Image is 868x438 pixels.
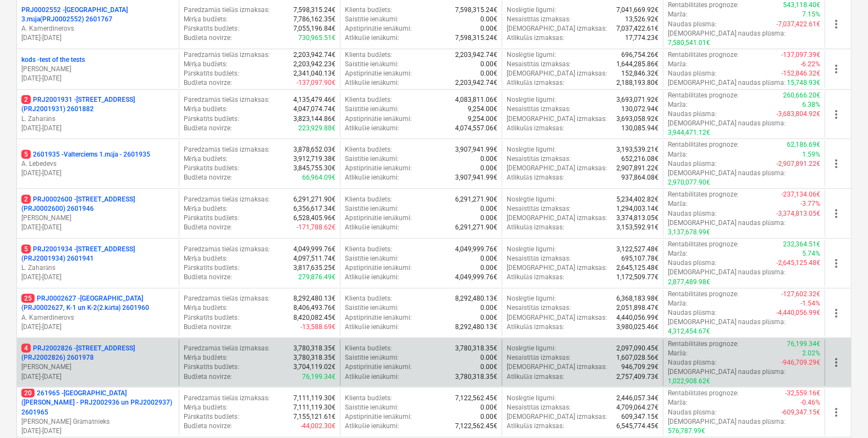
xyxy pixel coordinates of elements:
[621,69,659,78] p: 152,846.32€
[345,303,399,313] p: Saistītie ienākumi :
[293,105,336,114] p: 4,047,074.74€
[455,245,497,254] p: 4,049,999.76€
[21,344,174,382] div: 4PRJ2002826 -[STREET_ADDRESS] (PRJ2002826) 2601978[PERSON_NAME][DATE]-[DATE]
[616,60,659,69] p: 1,644,285.86€
[21,195,31,204] span: 2
[480,214,497,223] p: 0.00€
[787,78,820,88] p: 15,748.93€
[480,254,497,263] p: 0.00€
[668,150,688,159] p: Marža :
[668,91,739,100] p: Rentabilitātes prognoze :
[293,263,336,273] p: 3,817,635.25€
[184,124,232,133] p: Budžeta novirze :
[801,60,820,69] p: -6.22%
[21,263,174,273] p: L. Zaharāns
[668,218,786,228] p: [DEMOGRAPHIC_DATA] naudas plūsma :
[776,308,820,318] p: -4,440,056.99€
[184,245,270,254] p: Paredzamās tiešās izmaksas :
[616,78,659,88] p: 2,188,193.80€
[293,245,336,254] p: 4,049,999.76€
[184,5,270,15] p: Paredzamās tiešās izmaksas :
[21,245,31,253] span: 5
[455,294,497,303] p: 8,292,480.13€
[345,60,399,69] p: Saistītie ienākumi :
[345,124,399,133] p: Atlikušie ienākumi :
[21,169,174,178] p: [DATE] - [DATE]
[21,65,174,74] p: [PERSON_NAME]
[21,114,174,124] p: L. Zaharāns
[293,164,336,173] p: 3,845,755.30€
[830,207,843,220] span: more_vert
[345,214,412,223] p: Apstiprinātie ienākumi :
[455,145,497,154] p: 3,907,941.99€
[345,273,399,282] p: Atlikušie ienākumi :
[507,294,557,303] p: Noslēgtie līgumi :
[776,20,820,29] p: -7,037,422.61€
[480,303,497,313] p: 0.00€
[345,353,399,362] p: Saistītie ienākumi :
[345,362,412,372] p: Apstiprinātie ienākumi :
[507,164,607,173] p: [DEMOGRAPHIC_DATA] izmaksas :
[616,114,659,124] p: 3,693,058.92€
[468,114,497,124] p: 9,254.00€
[184,322,232,332] p: Budžeta novirze :
[21,273,174,282] p: [DATE] - [DATE]
[345,204,399,214] p: Saistītie ienākumi :
[21,223,174,232] p: [DATE] - [DATE]
[184,24,240,33] p: Pārskatīts budžets :
[345,154,399,164] p: Saistītie ienākumi :
[21,322,174,332] p: [DATE] - [DATE]
[507,223,564,232] p: Atlikušās izmaksas :
[668,318,786,327] p: [DEMOGRAPHIC_DATA] naudas plūsma :
[455,78,497,88] p: 2,203,942.74€
[616,223,659,232] p: 3,153,592.91€
[184,33,232,43] p: Budžeta novirze :
[480,164,497,173] p: 0.00€
[621,50,659,60] p: 696,754.26€
[787,140,820,149] p: 62,186.69€
[184,15,228,24] p: Mērķa budžets :
[616,273,659,282] p: 1,172,509.77€
[507,322,564,332] p: Atlikušās izmaksas :
[184,303,228,313] p: Mērķa budžets :
[480,204,497,214] p: 0.00€
[21,362,174,372] p: [PERSON_NAME]
[21,95,31,104] span: 2
[184,254,228,263] p: Mērķa budžets :
[293,50,336,60] p: 2,203,942.74€
[345,69,412,78] p: Apstiprinātie ienākumi :
[184,145,270,154] p: Paredzamās tiešās izmaksas :
[293,5,336,15] p: 7,598,315.24€
[480,362,497,372] p: 0.00€
[616,195,659,204] p: 5,234,402.82€
[455,344,497,353] p: 3,780,318.35€
[480,154,497,164] p: 0.00€
[781,358,820,367] p: -946,709.29€
[21,344,31,353] span: 4
[21,389,35,397] span: 20
[21,150,31,159] span: 5
[184,313,240,322] p: Pārskatīts budžets :
[297,78,336,88] p: -137,097.90€
[830,356,843,369] span: more_vert
[298,33,336,43] p: 730,965.51€
[668,228,710,237] p: 3,137,678.99€
[802,349,820,358] p: 2.02%
[507,5,557,15] p: Noslēgtie līgumi :
[300,322,336,332] p: -13,588.69€
[455,124,497,133] p: 4,074,557.06€
[21,5,174,43] div: PRJ0002552 -[GEOGRAPHIC_DATA] 3.māja(PRJ0002552) 2601767A. Kamerdinerovs[DATE]-[DATE]
[616,353,659,362] p: 1,607,028.56€
[507,50,557,60] p: Noslēgtie līgumi :
[781,190,820,199] p: -237,134.06€
[507,362,607,372] p: [DEMOGRAPHIC_DATA] izmaksas :
[293,60,336,69] p: 2,203,942.23€
[616,294,659,303] p: 6,368,183.98€
[184,214,240,223] p: Pārskatīts budžets :
[21,214,174,223] p: [PERSON_NAME]
[21,95,174,114] p: PRJ2001931 - [STREET_ADDRESS] (PRJ2001931) 2601882
[668,268,786,277] p: [DEMOGRAPHIC_DATA] naudas plūsma :
[802,249,820,258] p: 5.74%
[345,223,399,232] p: Atlikušie ienākumi :
[298,273,336,282] p: 279,876.49€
